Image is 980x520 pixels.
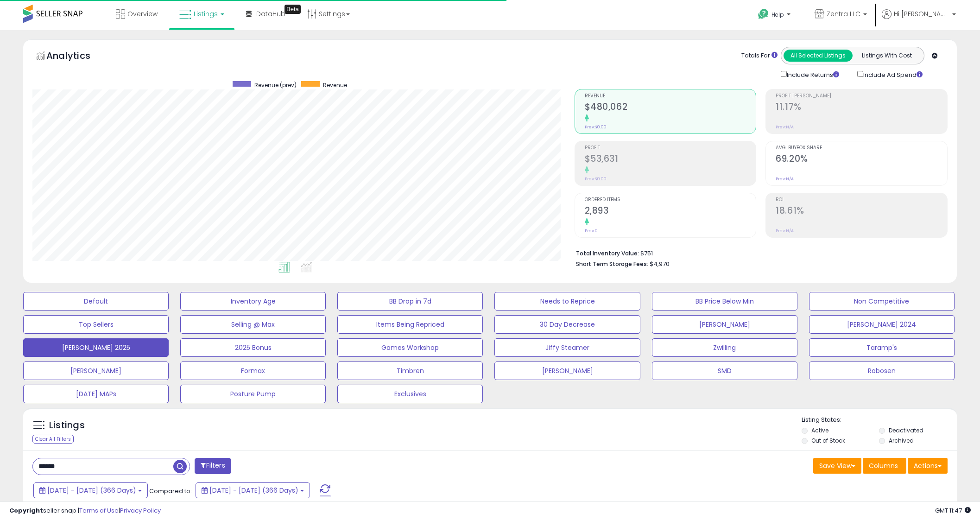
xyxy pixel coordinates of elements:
[809,315,955,334] button: [PERSON_NAME] 2024
[46,49,108,64] h5: Analytics
[194,9,218,19] span: Listings
[23,315,169,334] button: Top Sellers
[811,437,845,444] label: Out of Stock
[196,482,310,498] button: [DATE] - [DATE] (366 Days)
[494,292,640,311] button: Needs to Reprice
[809,338,955,357] button: Taramp's
[776,197,947,203] span: ROI
[254,81,297,89] span: Revenue (prev)
[802,416,957,425] p: Listing States:
[758,8,769,20] i: Get Help
[935,506,971,515] span: 2025-10-8 11:47 GMT
[23,361,169,380] button: [PERSON_NAME]
[180,385,326,403] button: Posture Pump
[784,50,853,62] button: All Selected Listings
[852,50,921,62] button: Listings With Cost
[337,361,483,380] button: Timbren
[776,228,794,234] small: Prev: N/A
[9,506,43,515] strong: Copyright
[809,361,955,380] button: Robosen
[195,458,231,474] button: Filters
[776,153,947,166] h2: 69.20%
[809,292,955,311] button: Non Competitive
[576,260,648,268] b: Short Term Storage Fees:
[180,315,326,334] button: Selling @ Max
[585,228,598,234] small: Prev: 0
[813,458,861,474] button: Save View
[337,315,483,334] button: Items Being Repriced
[209,486,298,495] span: [DATE] - [DATE] (366 Days)
[585,205,756,218] h2: 2,893
[576,247,941,258] li: $751
[741,51,778,60] div: Totals For
[585,197,756,203] span: Ordered Items
[776,94,947,99] span: Profit [PERSON_NAME]
[337,338,483,357] button: Games Workshop
[49,419,85,432] h5: Listings
[180,361,326,380] button: Formax
[576,249,639,257] b: Total Inventory Value:
[889,426,923,434] label: Deactivated
[585,176,607,182] small: Prev: $0.00
[9,507,161,515] div: seller snap | |
[652,361,797,380] button: SMD
[776,146,947,151] span: Avg. Buybox Share
[774,69,850,80] div: Include Returns
[850,69,937,80] div: Include Ad Spend
[652,292,797,311] button: BB Price Below Min
[771,11,784,19] span: Help
[33,482,148,498] button: [DATE] - [DATE] (366 Days)
[323,81,347,89] span: Revenue
[127,9,158,19] span: Overview
[882,9,956,30] a: Hi [PERSON_NAME]
[23,385,169,403] button: [DATE] MAPs
[585,94,756,99] span: Revenue
[494,338,640,357] button: Jiffy Steamer
[652,315,797,334] button: [PERSON_NAME]
[776,176,794,182] small: Prev: N/A
[79,506,119,515] a: Terms of Use
[889,437,914,444] label: Archived
[285,5,301,14] div: Tooltip anchor
[585,146,756,151] span: Profit
[776,124,794,130] small: Prev: N/A
[180,338,326,357] button: 2025 Bonus
[120,506,161,515] a: Privacy Policy
[337,292,483,311] button: BB Drop in 7d
[811,426,828,434] label: Active
[869,461,898,470] span: Columns
[32,435,74,444] div: Clear All Filters
[585,124,607,130] small: Prev: $0.00
[47,486,136,495] span: [DATE] - [DATE] (366 Days)
[650,260,670,268] span: $4,970
[776,101,947,114] h2: 11.17%
[494,315,640,334] button: 30 Day Decrease
[894,9,949,19] span: Hi [PERSON_NAME]
[908,458,948,474] button: Actions
[494,361,640,380] button: [PERSON_NAME]
[827,9,860,19] span: Zentra LLC
[23,338,169,357] button: [PERSON_NAME] 2025
[863,458,906,474] button: Columns
[149,487,192,495] span: Compared to:
[585,153,756,166] h2: $53,631
[585,101,756,114] h2: $480,062
[776,205,947,218] h2: 18.61%
[652,338,797,357] button: Zwilling
[180,292,326,311] button: Inventory Age
[751,1,800,30] a: Help
[23,292,169,311] button: Default
[337,385,483,403] button: Exclusives
[256,9,285,19] span: DataHub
